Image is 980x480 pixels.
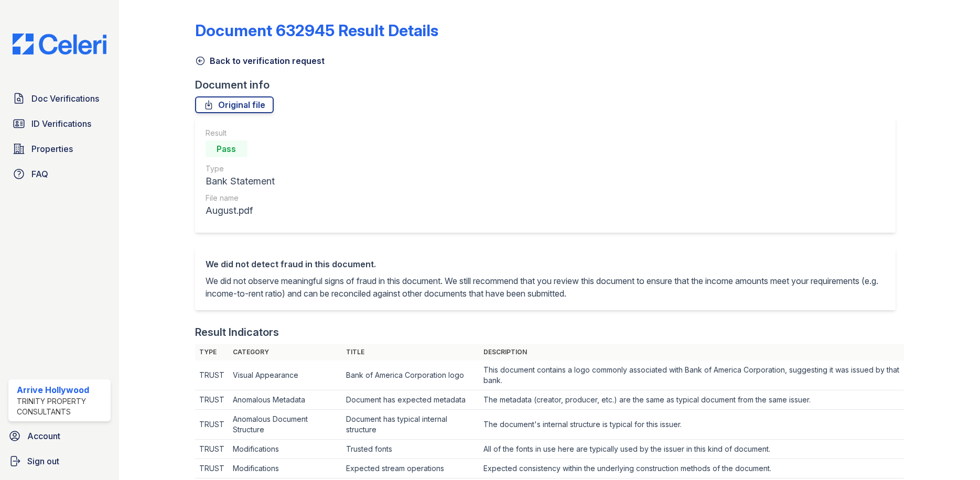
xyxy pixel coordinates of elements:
span: Properties [31,143,73,155]
a: Sign out [4,451,115,472]
span: Sign out [27,455,59,467]
span: Doc Verifications [31,92,99,105]
td: Document has typical internal structure [342,410,479,440]
td: Expected consistency within the underlying construction methods of the document. [479,459,904,478]
div: Arrive Hollywood [17,384,106,396]
div: August.pdf [206,203,275,218]
td: The metadata (creator, producer, etc.) are the same as typical document from the same issuer. [479,390,904,410]
td: TRUST [195,459,229,478]
td: All of the fonts in use here are typically used by the issuer in this kind of document. [479,440,904,459]
td: Modifications [229,459,342,478]
a: Document 632945 Result Details [195,21,438,40]
th: Description [479,344,904,361]
div: Type [206,163,275,174]
td: TRUST [195,410,229,440]
td: Expected stream operations [342,459,479,478]
td: TRUST [195,390,229,410]
td: TRUST [195,440,229,459]
th: Type [195,344,229,361]
div: Document info [195,78,904,92]
td: Anomalous Document Structure [229,410,342,440]
td: Document has expected metadata [342,390,479,410]
td: This document contains a logo commonly associated with Bank of America Corporation, suggesting it... [479,361,904,390]
div: Trinity Property Consultants [17,396,106,417]
a: Properties [8,138,111,159]
a: Account [4,426,115,446]
span: Account [27,430,60,442]
div: Bank Statement [206,174,275,189]
div: Pass [206,140,247,157]
td: The document's internal structure is typical for this issuer. [479,410,904,440]
td: Trusted fonts [342,440,479,459]
img: CE_Logo_Blue-a8612792a0a2168367f1c8372b55b34899dd931a85d93a1a3d3e32e68fde9ad4.png [4,34,115,54]
a: FAQ [8,163,111,184]
div: We did not detect fraud in this document. [206,258,886,270]
th: Title [342,344,479,361]
span: FAQ [31,168,48,180]
a: Doc Verifications [8,88,111,109]
th: Category [229,344,342,361]
td: Visual Appearance [229,361,342,390]
p: We did not observe meaningful signs of fraud in this document. We still recommend that you review... [206,275,886,300]
a: Original file [195,96,274,113]
td: TRUST [195,361,229,390]
a: ID Verifications [8,113,111,134]
td: Anomalous Metadata [229,390,342,410]
span: ID Verifications [31,117,91,130]
div: Result Indicators [195,325,279,340]
div: File name [206,193,275,203]
td: Bank of America Corporation logo [342,361,479,390]
a: Back to verification request [195,54,325,67]
td: Modifications [229,440,342,459]
div: Result [206,128,275,138]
